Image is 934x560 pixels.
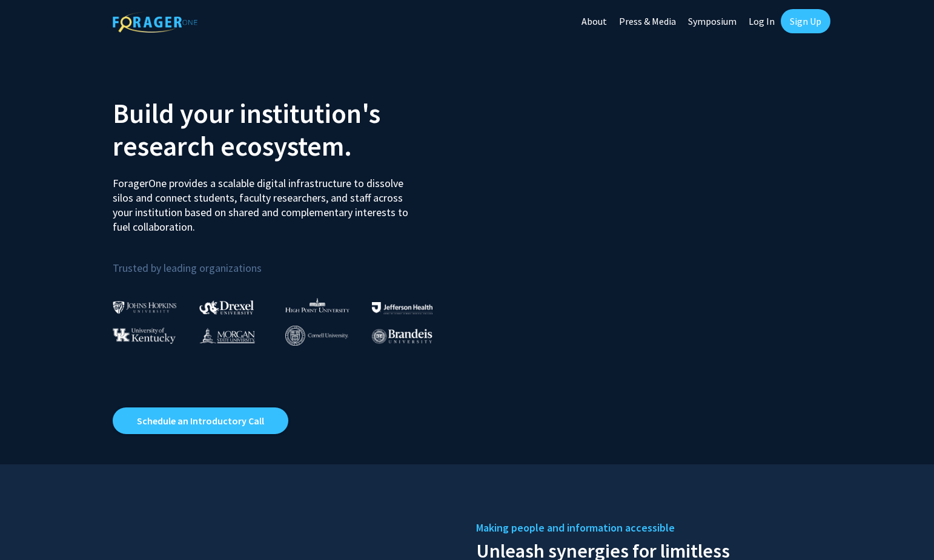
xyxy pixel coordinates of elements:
[113,244,458,277] p: Trusted by leading organizations
[285,298,349,312] img: High Point University
[113,328,176,344] img: University of Kentucky
[113,407,288,434] a: Opens in a new tab
[372,329,432,344] img: Brandeis University
[113,12,197,33] img: ForagerOne Logo
[476,519,821,537] h5: Making people and information accessible
[781,9,830,33] a: Sign Up
[199,300,254,314] img: Drexel University
[199,328,255,343] img: Morgan State University
[113,97,458,162] h2: Build your institution's research ecosystem.
[113,301,177,314] img: Johns Hopkins University
[285,326,348,346] img: Cornell University
[113,167,417,234] p: ForagerOne provides a scalable digital infrastructure to dissolve silos and connect students, fac...
[372,302,432,314] img: Thomas Jefferson University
